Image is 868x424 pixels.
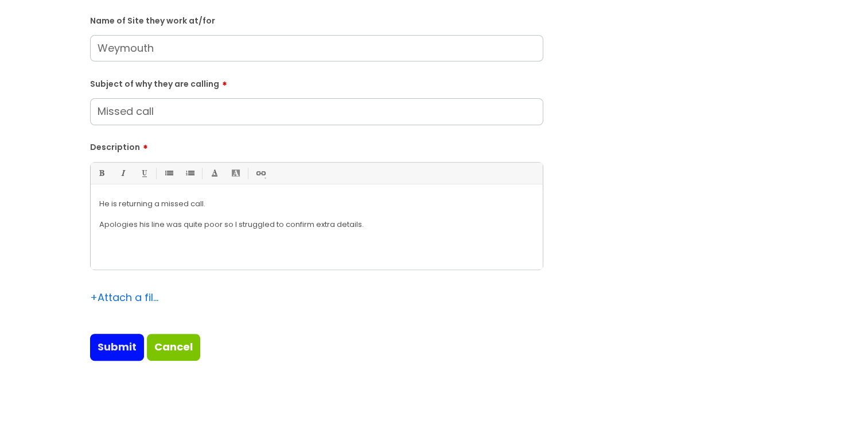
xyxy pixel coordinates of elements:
[90,288,159,307] div: Attach a file
[90,14,543,26] label: Name of Site they work at/for
[99,199,534,230] p: He is returning a missed call. Apologies his line was quite poor so I struggled to confirm extra ...
[228,166,243,180] a: Back Color
[253,166,267,180] a: Link
[182,166,197,180] a: 1. Ordered List (Ctrl-Shift-8)
[137,166,151,180] a: Underline(Ctrl-U)
[147,334,200,360] a: Cancel
[161,166,176,180] a: • Unordered List (Ctrl-Shift-7)
[207,166,221,180] a: Font Color
[90,138,543,152] label: Description
[94,166,108,180] a: Bold (Ctrl-B)
[90,334,144,360] input: Submit
[115,166,130,180] a: Italic (Ctrl-I)
[90,75,543,89] label: Subject of why they are calling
